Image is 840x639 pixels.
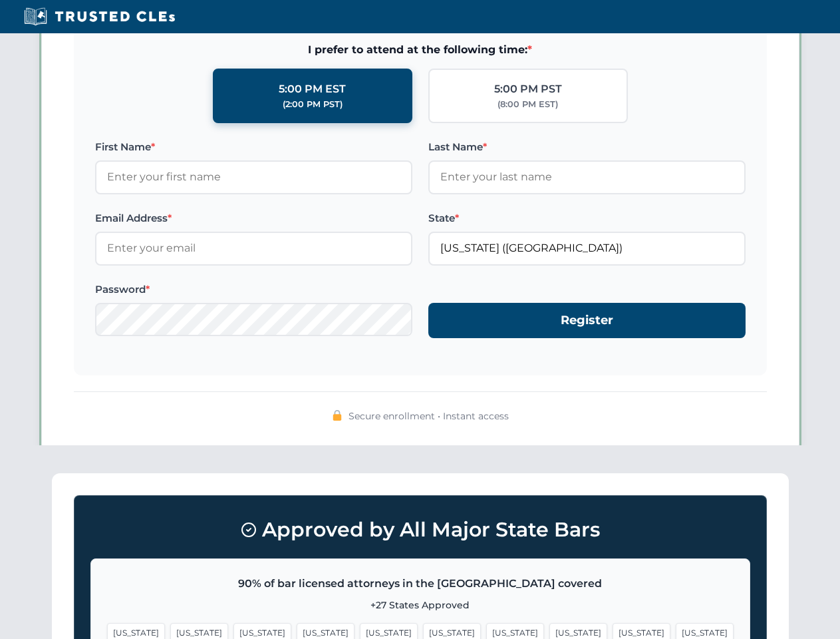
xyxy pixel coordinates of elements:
[332,410,343,421] img: 🔒
[20,7,179,27] img: Trusted CLEs
[428,160,746,194] input: Enter your last name
[283,98,343,111] div: (2:00 PM PST)
[95,41,746,59] span: I prefer to attend at the following time:
[428,139,746,155] label: Last Name
[494,81,562,98] div: 5:00 PM PST
[95,160,412,194] input: Enter your first name
[107,575,734,592] p: 90% of bar licensed attorneys in the [GEOGRAPHIC_DATA] covered
[95,139,412,155] label: First Name
[95,282,412,298] label: Password
[428,232,746,265] input: Florida (FL)
[349,409,509,423] span: Secure enrollment • Instant access
[107,598,734,612] p: +27 States Approved
[428,303,746,338] button: Register
[95,232,412,265] input: Enter your email
[428,210,746,226] label: State
[90,512,750,548] h3: Approved by All Major State Bars
[279,81,346,98] div: 5:00 PM EST
[95,210,412,226] label: Email Address
[497,98,558,111] div: (8:00 PM EST)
